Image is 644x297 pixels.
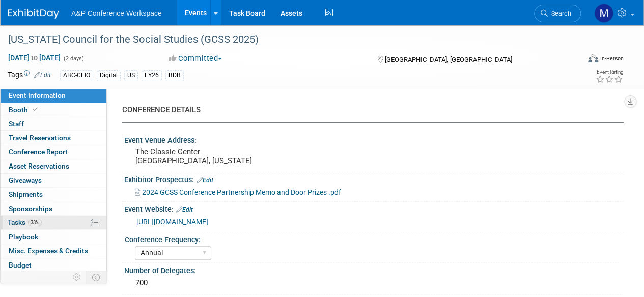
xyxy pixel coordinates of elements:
pre: The Classic Center [GEOGRAPHIC_DATA], [US_STATE] [135,147,321,166]
td: Personalize Event Tab Strip [68,271,86,284]
div: US [124,70,138,81]
a: Playbook [1,230,106,244]
img: ExhibitDay [8,9,59,19]
span: (2 days) [63,55,84,62]
a: Edit [176,206,193,213]
span: Budget [9,261,32,269]
span: Asset Reservations [9,162,69,170]
span: [DATE] [DATE] [8,53,61,62]
i: Booth reservation complete [33,107,38,112]
span: Playbook [9,233,38,241]
span: 33% [28,219,42,226]
div: FY26 [142,70,162,81]
div: [US_STATE] Council for the Social Studies (GCSS 2025) [5,30,571,49]
img: Mark Strong [594,4,613,23]
a: Shipments [1,188,106,202]
div: Conference Frequency: [125,232,619,245]
td: Toggle Event Tabs [86,271,107,284]
a: Sponsorships [1,202,106,216]
span: Travel Reservations [9,134,71,142]
span: to [30,54,39,62]
td: Tags [8,70,51,81]
div: ABC-CLIO [60,70,93,81]
a: Booth [1,103,106,117]
div: Event Format [534,53,624,68]
div: Exhibitor Prospectus: [124,172,624,185]
span: Giveaways [9,176,42,184]
span: Staff [9,120,24,128]
a: Tasks33% [1,216,106,229]
div: Event Venue Address: [124,133,624,145]
div: CONFERENCE DETAILS [122,105,616,115]
a: Search [534,5,581,22]
a: Giveaways [1,174,106,187]
div: Digital [97,70,121,81]
span: Booth [9,106,40,114]
div: In-Person [600,55,624,62]
span: Event Information [9,91,66,100]
a: Asset Reservations [1,159,106,173]
div: Number of Delegates: [124,263,624,276]
div: 700 [132,275,616,291]
span: [GEOGRAPHIC_DATA], [GEOGRAPHIC_DATA] [384,56,512,63]
span: Misc. Expenses & Credits [9,247,88,255]
a: 2024 GCSS Conference Partnership Memo and Door Prizes .pdf [135,188,341,196]
img: Format-Inperson.png [588,54,598,62]
a: [URL][DOMAIN_NAME] [136,218,208,226]
a: Edit [34,72,51,79]
div: BDR [165,70,184,81]
span: Search [548,10,571,17]
a: Budget [1,258,106,272]
button: Committed [165,53,226,64]
span: Tasks [8,218,42,226]
div: Event Rating [596,70,623,75]
span: A&P Conference Workspace [71,9,162,17]
div: Event Website: [124,202,624,215]
a: Staff [1,117,106,131]
span: Shipments [9,190,43,199]
a: Misc. Expenses & Credits [1,244,106,258]
a: Conference Report [1,145,106,159]
a: Event Information [1,89,106,103]
span: 2024 GCSS Conference Partnership Memo and Door Prizes .pdf [142,188,341,196]
a: Edit [197,177,213,184]
a: Travel Reservations [1,131,106,145]
span: Conference Report [9,148,68,156]
span: Sponsorships [9,205,52,213]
